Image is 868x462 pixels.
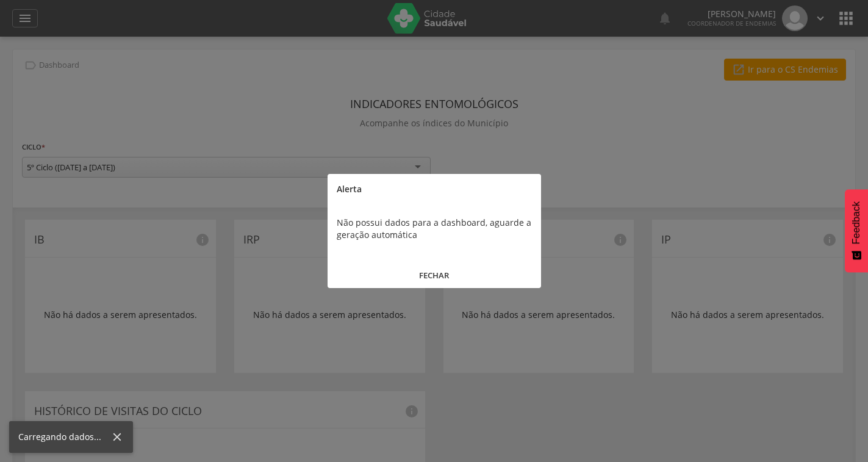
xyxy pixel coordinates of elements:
[328,174,541,204] div: Alerta
[18,431,110,443] div: Carregando dados...
[328,262,541,289] button: FECHAR
[328,204,541,253] div: Não possui dados para a dashboard, aguarde a geração automática
[845,189,868,272] button: Feedback - Mostrar pesquisa
[851,201,862,244] span: Feedback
